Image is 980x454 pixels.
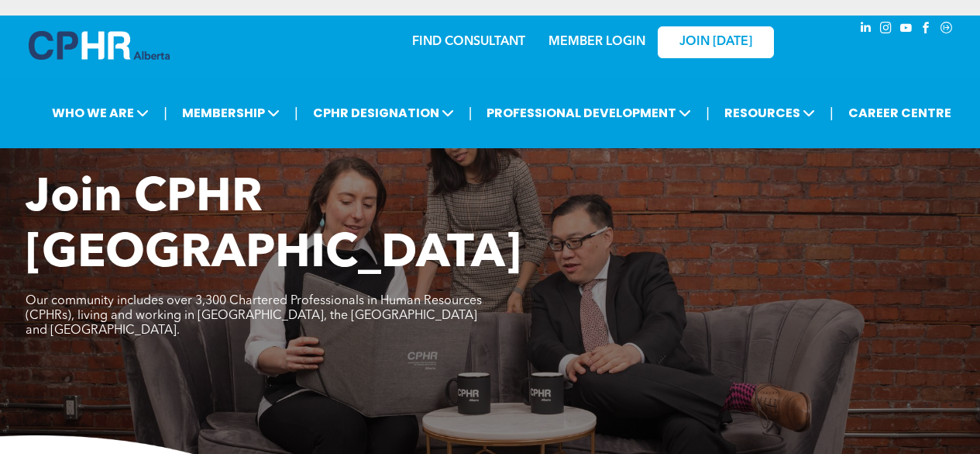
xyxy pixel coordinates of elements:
[658,26,774,58] a: JOIN [DATE]
[47,99,153,127] span: WHO WE ARE
[858,19,875,40] a: linkedin
[938,19,955,40] a: Social network
[308,99,459,127] span: CPHR DESIGNATION
[482,99,696,127] span: PROFESSIONAL DEVELOPMENT
[706,97,710,129] li: |
[720,99,820,127] span: RESOURCES
[918,19,935,40] a: facebook
[412,36,525,48] a: FIND CONSULTANT
[26,175,521,278] span: Join CPHR [GEOGRAPHIC_DATA]
[844,99,956,127] a: CAREER CENTRE
[898,19,915,40] a: youtube
[29,31,170,60] img: A blue and white logo for cp alberta
[26,295,482,337] span: Our community includes over 3,300 Chartered Professionals in Human Resources (CPHRs), living and ...
[294,97,298,129] li: |
[177,99,284,127] span: MEMBERSHIP
[163,97,167,129] li: |
[548,36,645,48] a: MEMBER LOGIN
[469,97,473,129] li: |
[679,35,752,50] span: JOIN [DATE]
[878,19,895,40] a: instagram
[830,97,834,129] li: |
